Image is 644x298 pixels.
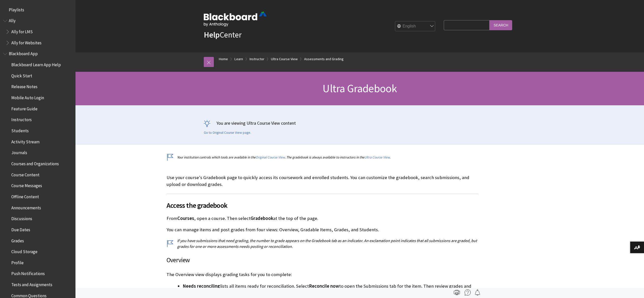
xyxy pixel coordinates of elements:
a: Go to Original Course View page. [204,130,251,135]
span: Release Notes [11,83,37,89]
h3: Overview [167,255,478,265]
span: Ally for Websites [11,39,42,45]
span: Blackboard Learn App Help [11,60,61,67]
span: Quick Start [11,72,32,78]
span: Reconcile now [309,283,339,289]
span: Feature Guide [11,105,37,111]
span: Course Content [11,171,39,177]
p: You are viewing Ultra Course View content [204,120,516,126]
span: Students [11,126,29,133]
span: Announcements [11,204,41,210]
span: Playlists [9,6,24,12]
a: Instructor [250,56,264,62]
span: Push Notifications [11,270,45,276]
p: The Overview view displays grading tasks for you to complete: [167,271,478,278]
img: More help [465,289,471,295]
span: Courses and Organizations [11,159,59,166]
span: Ally for LMS [11,27,33,34]
p: Your institution controls which tools are available in the . The gradebook is always available to... [167,155,478,160]
span: Profile [11,258,24,265]
a: Ultra Course View [364,155,390,159]
span: Discussions [11,214,32,221]
p: Use your course's Gradebook page to quickly access its coursework and enrolled students. You can ... [167,174,478,187]
span: Needs reconciling [183,283,220,289]
img: Follow this page [474,289,480,295]
span: Course Messages [11,182,42,188]
p: You can manage items and post grades from four views: Overview, Gradable Items, Grades, and Stude... [167,226,478,233]
nav: Book outline for Playlists [3,6,72,14]
span: Access the gradebook [167,200,478,211]
span: Tests and Assignments [11,280,52,287]
span: Mobile Auto Login [11,93,44,100]
img: Print [454,289,460,295]
span: Offline Content [11,192,39,199]
img: Blackboard by Anthology [204,12,267,26]
span: Journals [11,149,27,155]
span: Ultra Gradebook [323,81,397,95]
span: Cloud Storage [11,247,37,254]
a: Original Course View [256,155,285,159]
span: Instructors [11,116,32,122]
a: Learn [234,56,243,62]
p: If you have submissions that need grading, the number to grade appears on the Gradebook tab as an... [167,238,478,249]
strong: Help [204,30,220,40]
span: Due Dates [11,225,30,232]
span: Gradebook [251,215,273,221]
nav: Book outline for Anthology Ally Help [3,17,72,47]
select: Site Language Selector [395,21,435,31]
a: Assessments and Grading [304,56,344,62]
input: Search [490,20,512,30]
a: HelpCenter [204,30,242,40]
span: Courses [177,215,194,221]
p: From , open a course. Then select at the top of the page. [167,215,478,222]
a: Home [219,56,228,62]
span: Activity Stream [11,138,39,144]
a: Ultra Course View [271,56,298,62]
span: Grades [11,237,24,243]
span: Blackboard App [9,50,38,56]
span: Ally [9,17,16,23]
